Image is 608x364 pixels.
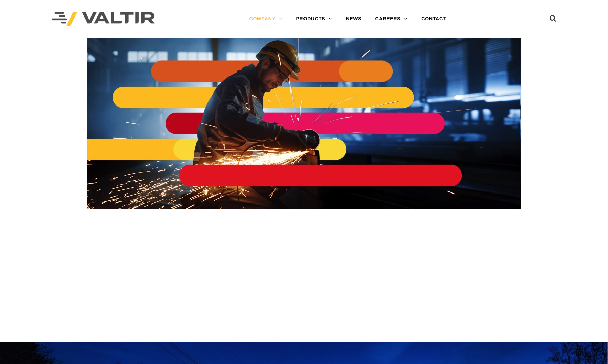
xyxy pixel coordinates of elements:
[414,12,453,26] a: CONTACT
[339,12,368,26] a: NEWS
[52,12,155,26] img: Valtir
[368,12,414,26] a: CAREERS
[243,12,289,26] a: COMPANY
[289,12,339,26] a: PRODUCTS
